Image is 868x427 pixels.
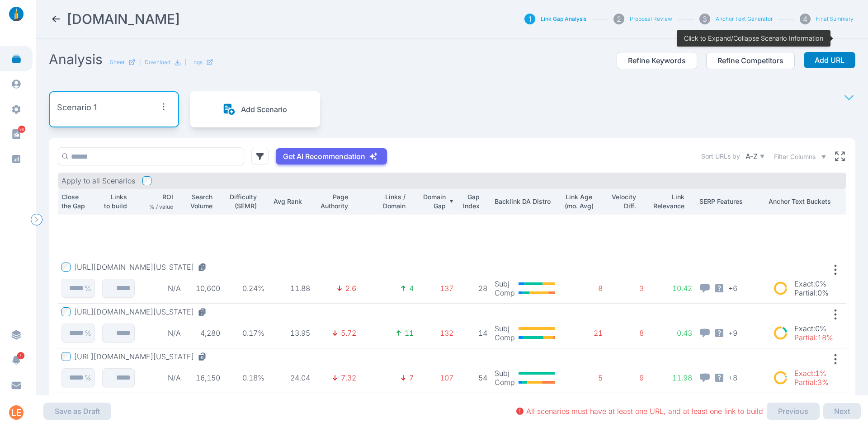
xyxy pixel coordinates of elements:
[49,51,103,67] h2: Analysis
[188,373,220,382] p: 16,150
[816,15,854,23] button: Final Summary
[283,152,365,161] p: Get AI Recommendation
[61,176,135,185] p: Apply to all Scenarios
[188,192,212,211] p: Search Volume
[363,192,406,211] p: Links / Domain
[564,192,594,211] p: Link Age (mo. Avg)
[699,14,710,24] div: 3
[409,284,414,293] p: 4
[18,126,25,133] span: 88
[495,197,557,206] p: Backlink DA Distro
[227,284,264,293] p: 0.24%
[794,333,833,342] p: Partial : 18%
[74,263,210,272] button: [URL][DOMAIN_NAME][US_STATE]
[800,14,811,24] div: 4
[74,352,210,361] button: [URL][DOMAIN_NAME][US_STATE]
[651,328,692,338] p: 0.43
[227,328,264,338] p: 0.17%
[774,152,816,161] span: Filter Columns
[699,197,761,206] p: SERP Features
[341,373,356,382] p: 7.32
[651,284,692,293] p: 10.42
[227,373,264,382] p: 0.18%
[461,192,480,211] p: Gap Index
[804,52,855,68] button: Add URL
[5,7,27,21] img: linklaunch_small.2ae18699.png
[526,407,763,416] p: All scenarios must have at least one URL, and at least one link to build
[421,192,446,211] p: Domain Gap
[794,324,833,333] p: Exact : 0%
[564,328,603,338] p: 21
[701,152,740,161] label: Sort URLs by
[495,324,515,333] p: Subj
[651,373,692,382] p: 11.98
[145,59,170,66] p: Download
[610,284,644,293] p: 3
[188,284,220,293] p: 10,600
[276,148,387,164] button: Get AI Recommendation
[495,279,515,288] p: Subj
[495,288,515,297] p: Comp
[74,307,210,316] button: [URL][DOMAIN_NAME][US_STATE]
[272,373,310,382] p: 24.04
[524,14,535,24] div: 1
[461,328,487,338] p: 14
[341,328,356,338] p: 5.72
[345,284,356,293] p: 2.6
[85,328,91,338] p: %
[421,328,453,338] p: 132
[744,150,767,163] button: A-Z
[774,152,826,161] button: Filter Columns
[227,192,256,211] p: Difficulty (SEMR)
[241,105,287,114] p: Add Scenario
[767,403,820,420] button: Previous
[421,373,453,382] p: 107
[610,373,644,382] p: 9
[102,192,127,211] p: Links to build
[110,59,141,66] a: Sheet|
[728,372,737,382] span: + 8
[716,15,773,23] button: Anchor Text Generator
[794,288,829,297] p: Partial : 0%
[142,284,181,293] p: N/A
[823,403,861,419] button: Next
[564,284,603,293] p: 8
[745,152,758,161] p: A-Z
[630,15,672,23] button: Proposal Review
[495,333,515,342] p: Comp
[190,59,203,66] p: Logs
[610,192,637,211] p: Velocity Diff.
[495,369,515,378] p: Subj
[405,328,414,338] p: 11
[142,373,181,382] p: N/A
[272,197,302,206] p: Avg Rank
[706,52,795,69] button: Refine Competitors
[272,328,310,338] p: 13.95
[728,328,737,338] span: + 9
[317,192,348,211] p: Page Authority
[794,378,829,387] p: Partial : 3%
[67,11,180,27] h2: TheDyrt.com
[495,378,515,387] p: Comp
[57,101,97,114] p: Scenario 1
[409,373,414,382] p: 7
[85,284,91,293] p: %
[461,284,487,293] p: 28
[142,328,181,338] p: N/A
[223,103,287,116] button: Add Scenario
[61,192,87,211] p: Close the Gap
[728,283,737,293] span: + 6
[610,328,644,338] p: 8
[421,284,453,293] p: 137
[769,197,843,206] p: Anchor Text Buckets
[461,373,487,382] p: 54
[794,279,829,288] p: Exact : 0%
[149,203,173,211] p: % / value
[613,14,624,24] div: 2
[651,192,684,211] p: Link Relevance
[684,34,823,43] p: Click to Expand/Collapse Scenario Information
[564,373,603,382] p: 5
[185,59,213,66] div: |
[110,59,125,66] p: Sheet
[794,369,829,378] p: Exact : 1%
